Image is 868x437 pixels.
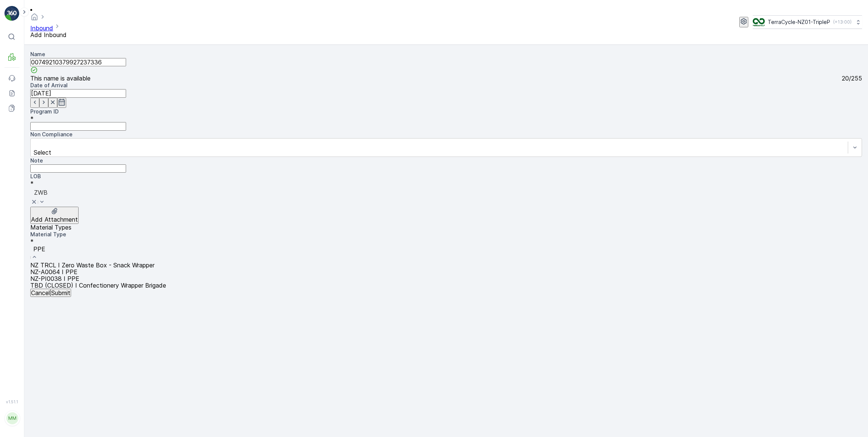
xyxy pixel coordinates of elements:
[6,412,18,424] div: MM
[833,19,852,25] p: ( +13:00 )
[30,231,66,237] label: Material Type
[31,289,50,296] p: Cancel
[30,15,39,22] a: Homepage
[30,131,73,137] label: Non Compliance
[30,173,41,179] label: LOB
[30,224,862,231] p: Material Types
[30,24,53,32] a: Inbound
[51,289,71,297] button: Submit
[30,207,79,224] button: Upload File
[51,289,70,296] p: Submit
[30,75,91,82] span: This name is available
[30,261,155,269] span: NZ TRCL I Zero Waste Box - Snack Wrapper
[34,149,448,156] p: Select
[30,275,79,282] span: NZ-PI0038 I PPE
[30,157,43,164] label: Note
[31,216,78,223] p: Add Attachment
[753,15,862,29] button: TerraCycle-NZ01-TripleP(+13:00)
[842,75,862,82] p: 20 / 255
[30,89,126,97] input: dd/mm/yyyy
[4,406,19,431] button: MM
[753,18,765,26] img: TC_7kpGtVS.png
[30,282,166,289] span: TBD (CLOSED) I Confectionery Wrapper Brigade
[30,108,59,115] label: Program ID
[30,82,68,88] label: Date of Arrival
[30,51,45,57] label: Name
[768,18,830,26] p: TerraCycle-NZ01-TripleP
[30,289,51,297] button: Cancel
[30,31,67,39] span: Add Inbound
[30,268,77,276] span: NZ-A0064 I PPE
[4,6,19,21] img: logo
[4,400,19,404] span: v 1.51.1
